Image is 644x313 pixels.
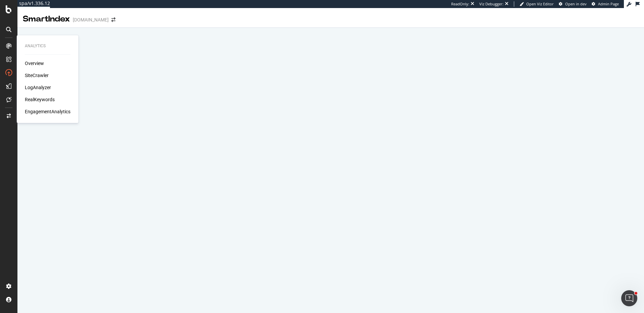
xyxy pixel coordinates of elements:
[25,60,44,67] a: Overview
[111,17,115,22] div: arrow-right-arrow-left
[592,1,619,7] a: Admin Page
[25,96,55,103] a: RealKeywords
[23,13,70,25] div: SmartIndex
[565,1,587,6] span: Open in dev
[621,290,637,306] iframe: Intercom live chat
[451,1,469,7] div: ReadOnly:
[73,16,109,23] div: [DOMAIN_NAME]
[598,1,619,6] span: Admin Page
[520,1,554,7] a: Open Viz Editor
[559,1,587,7] a: Open in dev
[25,43,70,49] div: Analytics
[479,1,503,7] div: Viz Debugger:
[526,1,554,6] span: Open Viz Editor
[25,84,51,91] a: LogAnalyzer
[25,108,70,115] a: EngagementAnalytics
[25,72,49,79] a: SiteCrawler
